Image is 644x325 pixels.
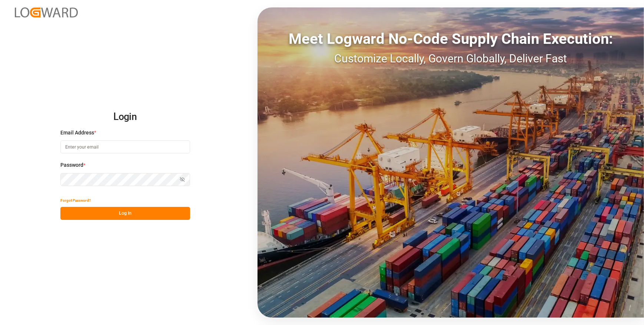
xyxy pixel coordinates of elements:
[258,28,644,50] div: Meet Logward No-Code Supply Chain Execution:
[60,105,190,129] h2: Login
[60,207,190,220] button: Log In
[60,140,190,153] input: Enter your email
[15,7,78,17] img: Logward_new_orange.png
[60,194,91,207] button: Forgot Password?
[258,50,644,67] div: Customize Locally, Govern Globally, Deliver Fast
[60,161,83,169] span: Password
[60,129,94,137] span: Email Address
